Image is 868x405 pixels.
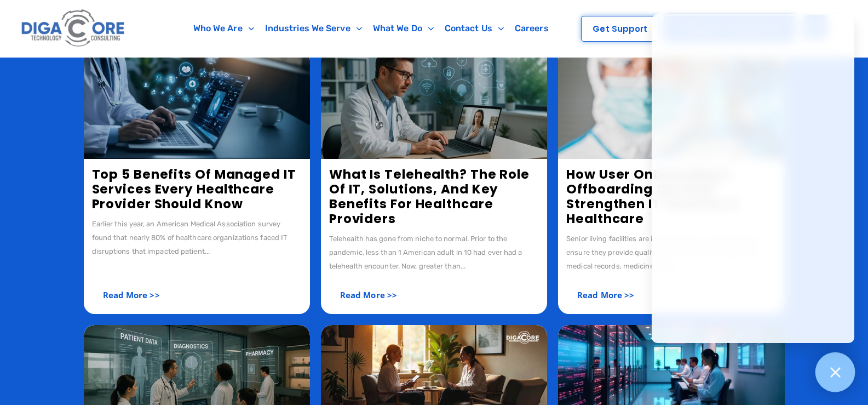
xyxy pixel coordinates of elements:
div: Earlier this year, an American Medical Association survey found that nearly 80% of healthcare org... [92,217,302,258]
a: Get Support [581,16,659,42]
a: Contact Us [439,16,509,41]
a: What We Do [367,16,439,41]
img: User Onboarding and Offboarding in Healthcare IT Security [558,49,784,159]
a: Read More >> [329,284,408,306]
a: Careers [509,16,554,41]
a: Top 5 Benefits of Managed IT Services Every Healthcare Provider Should Know [92,166,296,213]
nav: Menu [174,16,568,41]
a: What is Telehealth? The Role of IT, Solutions, and Key Benefits for Healthcare Providers [329,166,530,227]
img: Digacore logo 1 [19,5,128,52]
div: Telehealth has gone from niche to normal. Prior to the pandemic, less than 1 American adult in 10... [329,232,539,273]
img: benefits of managed it services [84,49,310,159]
a: Who We Are [188,16,260,41]
a: Industries We Serve [260,16,367,41]
a: Read More >> [566,284,645,306]
a: Read More >> [92,284,171,306]
div: Senior living facilities are incorporating more technology to ensure they provide quality care. T... [566,232,776,273]
a: How User Onboarding & Offboarding Services Strengthen IT Security in Healthcare [566,166,739,227]
iframe: Chatgenie Messenger [652,14,854,343]
span: Get Support [593,25,647,33]
img: What is Telehealth [321,49,547,159]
